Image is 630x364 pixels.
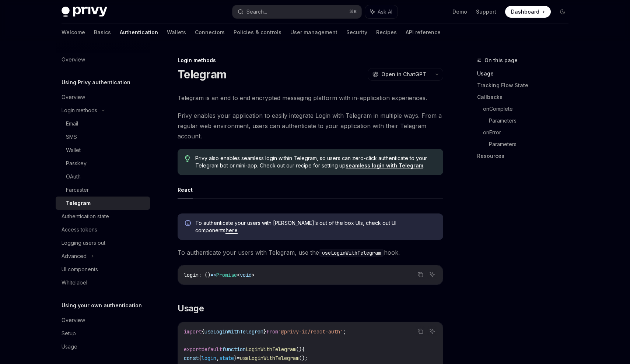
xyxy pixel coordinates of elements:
[66,185,89,194] div: Farcaster
[56,197,150,210] a: Telegram
[476,8,496,15] a: Support
[184,355,199,361] span: const
[195,155,436,169] span: Privy also enables seamless login within Telegram, so users can zero-click authenticate to your T...
[406,24,441,41] a: API reference
[56,210,150,223] a: Authentication state
[252,272,255,278] span: >
[62,212,109,221] div: Authentication state
[216,272,237,278] span: Promise
[62,316,85,325] div: Overview
[56,157,150,170] a: Passkey
[216,355,219,361] span: ,
[62,55,85,64] div: Overview
[62,265,98,274] div: UI components
[178,181,193,198] button: React
[62,7,107,17] img: dark logo
[178,110,443,141] span: Privy enables your application to easily integrate Login with Telegram in multiple ways. From a r...
[178,93,443,103] span: Telegram is an end to end encrypted messaging platform with in-application experiences.
[246,346,296,353] span: LoginWithTelegram
[56,314,150,327] a: Overview
[343,328,346,335] span: ;
[62,252,87,261] div: Advanced
[195,219,436,234] span: To authenticate your users with [PERSON_NAME]’s out of the box UIs, check out UI components .
[222,346,246,353] span: function
[66,172,81,181] div: OAuth
[511,8,539,15] span: Dashboard
[232,5,361,18] button: Search...⌘K
[62,342,77,351] div: Usage
[56,53,150,66] a: Overview
[489,138,574,150] a: Parameters
[62,106,97,115] div: Login methods
[56,236,150,250] a: Logging users out
[484,56,518,65] span: On this page
[199,355,202,361] span: {
[66,132,77,141] div: SMS
[210,272,216,278] span: =>
[427,270,437,279] button: Ask AI
[219,355,234,361] span: state
[94,24,111,41] a: Basics
[319,249,384,257] code: useLoginWithTelegram
[452,8,467,15] a: Demo
[234,24,281,41] a: Policies & controls
[237,272,240,278] span: <
[184,272,199,278] span: login
[56,130,150,144] a: SMS
[62,238,105,247] div: Logging users out
[185,155,190,162] svg: Tip
[557,6,568,18] button: Toggle dark mode
[66,146,81,155] div: Wallet
[477,68,574,79] a: Usage
[204,328,263,335] span: useLoginWithTelegram
[56,144,150,157] a: Wallet
[184,346,202,353] span: export
[237,355,240,361] span: =
[62,24,85,41] a: Welcome
[263,328,266,335] span: }
[62,93,85,102] div: Overview
[56,91,150,104] a: Overview
[202,346,222,353] span: default
[178,247,443,258] span: To authenticate your users with Telegram, use the hook.
[240,272,252,278] span: void
[56,327,150,340] a: Setup
[246,7,267,16] div: Search...
[290,24,337,41] a: User management
[483,103,574,115] a: onComplete
[477,91,574,103] a: Callbacks
[199,272,210,278] span: : ()
[195,24,225,41] a: Connectors
[302,346,305,353] span: {
[167,24,186,41] a: Wallets
[56,223,150,236] a: Access tokens
[225,227,238,234] a: here
[346,162,423,169] a: seamless login with Telegram
[62,329,76,338] div: Setup
[202,328,204,335] span: {
[62,278,87,287] div: Whitelabel
[62,225,97,234] div: Access tokens
[483,127,574,138] a: onError
[185,220,192,227] svg: Info
[202,355,216,361] span: login
[346,24,367,41] a: Security
[184,328,202,335] span: import
[477,79,574,91] a: Tracking Flow State
[416,270,425,279] button: Copy the contents from the code block
[56,263,150,276] a: UI components
[477,150,574,162] a: Resources
[62,78,130,87] h5: Using Privy authentication
[178,57,443,64] div: Login methods
[296,346,302,353] span: ()
[266,328,278,335] span: from
[240,355,299,361] span: useLoginWithTelegram
[427,326,437,336] button: Ask AI
[505,6,551,18] a: Dashboard
[56,117,150,130] a: Email
[66,199,91,208] div: Telegram
[349,9,357,15] span: ⌘ K
[56,340,150,353] a: Usage
[278,328,343,335] span: '@privy-io/react-auth'
[299,355,308,361] span: ();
